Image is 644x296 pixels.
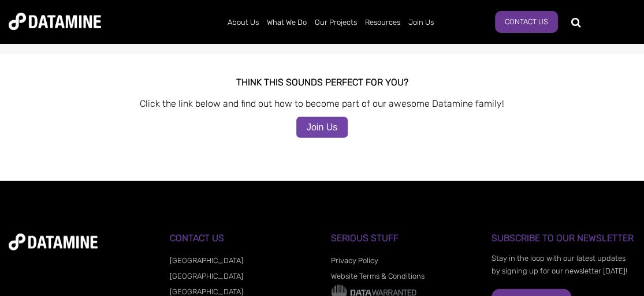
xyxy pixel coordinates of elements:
img: Datamine [9,13,101,30]
a: Privacy Policy [330,256,378,265]
a: [GEOGRAPHIC_DATA] [170,256,243,265]
a: Join Us [296,117,348,138]
img: datamine-logo-white [9,234,98,250]
a: Join Us [404,8,438,38]
h3: Serious Stuff [330,233,474,243]
a: [GEOGRAPHIC_DATA] [170,287,243,296]
a: Website Terms & Conditions [330,272,424,280]
a: About Us [224,8,263,38]
a: Contact Us [495,11,558,33]
a: Resources [361,8,404,38]
a: [GEOGRAPHIC_DATA] [170,272,243,280]
p: Stay in the loop with our latest updates by signing up for our newsletter [DATE]! [492,252,635,278]
a: Our Projects [311,8,361,38]
span: THINK THIS SOUNDS PERFECT FOR YOU? [236,77,408,88]
a: What We Do [263,8,311,38]
p: Click the link below and find out how to become part of our awesome Datamine family! [9,96,635,111]
h3: Subscribe to our Newsletter [492,233,635,243]
h3: Contact Us [170,233,314,243]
